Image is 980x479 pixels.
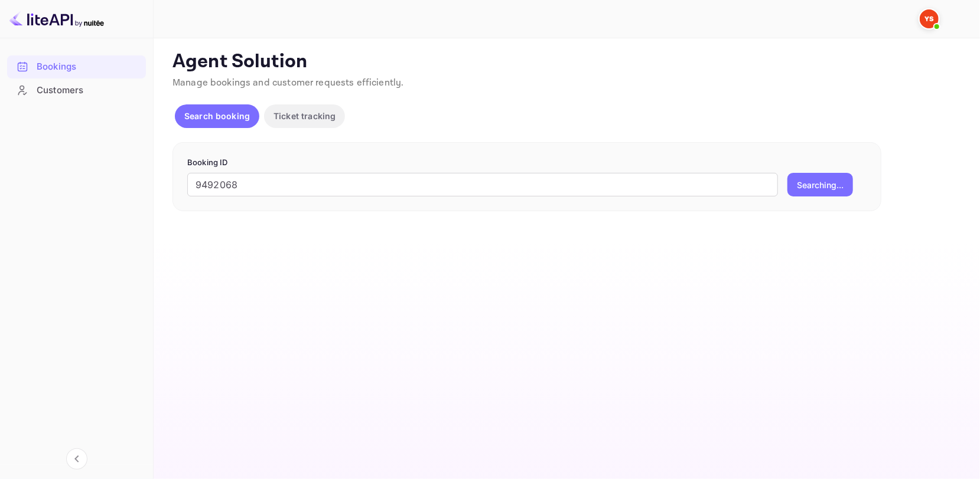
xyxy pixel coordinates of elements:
[172,77,404,89] span: Manage bookings and customer requests efficiently.
[187,173,778,196] input: Enter Booking ID (e.g., 63782194)
[7,79,146,102] div: Customers
[7,55,146,78] div: Bookings
[37,84,140,97] div: Customers
[9,9,104,28] img: LiteAPI logo
[920,9,939,28] img: Yandex Support
[7,79,146,101] a: Customers
[787,173,853,196] button: Searching...
[187,157,867,169] p: Booking ID
[37,60,140,74] div: Bookings
[7,55,146,77] a: Bookings
[274,110,336,122] p: Ticket tracking
[184,110,250,122] p: Search booking
[66,448,87,470] button: Collapse navigation
[172,50,959,74] p: Agent Solution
